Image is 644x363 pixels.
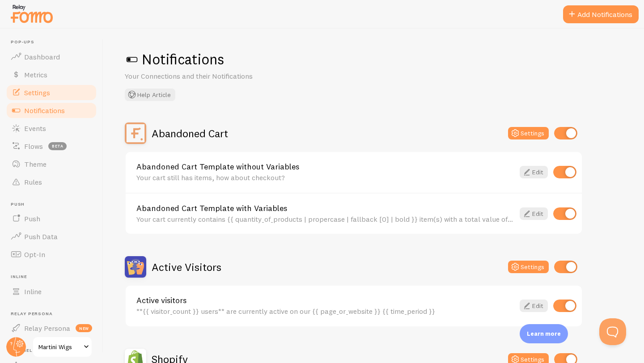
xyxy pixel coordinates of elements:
button: Settings [508,127,549,139]
button: Help Article [125,89,175,101]
a: Dashboard [5,48,97,66]
button: Settings [508,261,549,273]
div: **{{ visitor_count }} users** are currently active on our {{ page_or_website }} {{ time_period }} [136,307,514,315]
a: Active visitors [136,296,514,304]
a: Rules [5,173,97,191]
div: Your cart currently contains {{ quantity_of_products | propercase | fallback [0] | bold }} item(s... [136,215,514,223]
span: Push Data [24,232,58,241]
span: new [76,324,92,332]
img: Active Visitors [125,256,146,278]
h2: Abandoned Cart [152,127,228,140]
span: Opt-In [24,250,45,259]
span: Pop-ups [11,39,97,45]
h2: Active Visitors [152,260,221,274]
span: beta [48,142,67,150]
span: Martini Wigs [38,342,81,352]
a: Notifications [5,101,97,119]
img: Abandoned Cart [125,122,146,144]
span: Relay Persona [24,324,70,333]
p: Your Connections and their Notifications [125,71,339,81]
iframe: Help Scout Beacon - Open [599,318,626,345]
p: Learn more [527,329,561,338]
span: Theme [24,160,47,169]
a: Abandoned Cart Template with Variables [136,204,514,212]
h1: Notifications [125,50,623,68]
a: Theme [5,155,97,173]
span: Push [11,202,97,207]
span: Settings [24,88,50,97]
div: Learn more [520,324,568,343]
span: Flows [24,142,43,151]
img: fomo-relay-logo-orange.svg [9,2,54,25]
span: Metrics [24,70,47,79]
span: Inline [24,287,42,296]
span: Events [24,124,46,133]
a: Events [5,119,97,137]
a: Push [5,210,97,228]
span: Rules [24,177,42,186]
a: Edit [520,166,548,178]
a: Abandoned Cart Template without Variables [136,163,514,171]
div: Your cart still has items, how about checkout? [136,173,514,181]
a: Flows beta [5,137,97,155]
a: Opt-In [5,245,97,263]
a: Metrics [5,66,97,84]
a: Edit [520,207,548,220]
a: Edit [520,300,548,312]
span: Notifications [24,106,65,115]
a: Martini Wigs [32,336,93,358]
a: Inline [5,283,97,300]
a: Relay Persona new [5,319,97,337]
a: Settings [5,84,97,101]
span: Inline [11,274,97,280]
span: Relay Persona [11,311,97,317]
span: Dashboard [24,52,60,61]
span: Push [24,214,40,223]
a: Push Data [5,228,97,245]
